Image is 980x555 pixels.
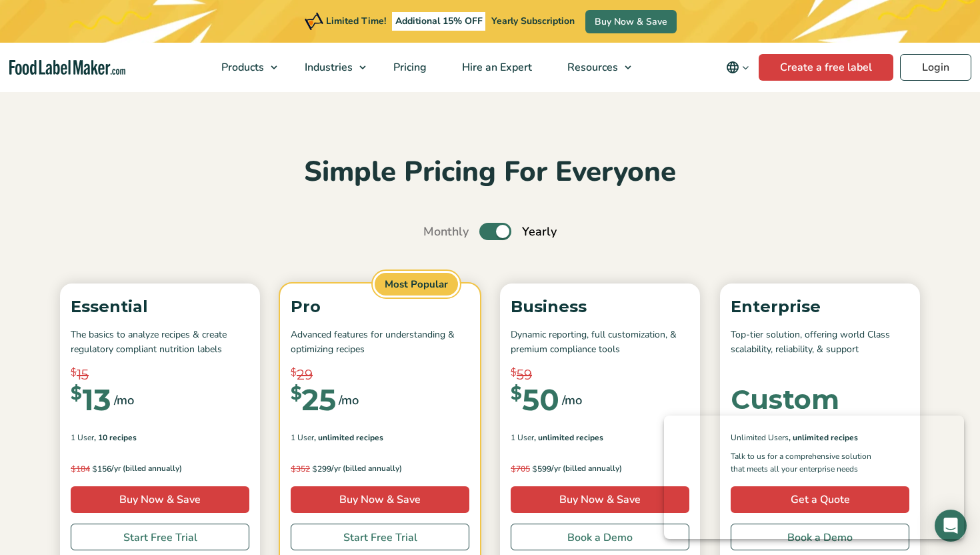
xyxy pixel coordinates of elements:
a: Buy Now & Save [511,486,689,513]
div: 13 [71,385,111,414]
span: $ [71,464,76,474]
del: 184 [71,464,90,474]
h2: Simple Pricing For Everyone [53,154,927,191]
span: $ [511,385,522,402]
span: 156 [71,462,111,476]
span: Monthly [423,223,469,241]
a: Start Free Trial [71,524,249,550]
span: $ [71,365,77,380]
button: Change language [717,54,759,81]
span: Products [217,60,265,75]
span: Additional 15% OFF [392,12,486,31]
a: Industries [287,43,373,92]
span: , 10 Recipes [94,432,137,444]
a: Resources [550,43,638,92]
span: Yearly [522,223,557,241]
span: Yearly Subscription [491,15,575,27]
span: /yr (billed annually) [331,462,402,476]
span: Most Popular [373,271,460,298]
span: Resources [563,60,619,75]
span: $ [511,365,517,380]
span: Pricing [389,60,428,75]
a: Pricing [376,43,441,92]
span: $ [291,385,302,402]
p: Business [511,294,689,320]
a: Buy Now & Save [71,486,249,513]
span: /yr (billed annually) [111,462,182,476]
a: Buy Now & Save [291,486,469,513]
p: The basics to analyze recipes & create regulatory compliant nutrition labels [71,328,249,358]
del: 352 [291,464,310,474]
span: 1 User [71,432,94,444]
span: $ [511,464,516,474]
p: Essential [71,294,249,320]
label: Toggle [479,223,511,240]
span: 1 User [291,432,314,444]
del: 705 [511,464,530,474]
span: , Unlimited Recipes [534,432,603,444]
span: /yr (billed annually) [551,462,622,476]
span: 599 [511,462,551,476]
span: /mo [339,391,359,410]
span: 59 [517,365,532,385]
span: $ [532,464,537,474]
a: Create a free label [759,54,893,81]
span: Industries [301,60,354,75]
a: Buy Now & Save [585,10,677,33]
p: Top-tier solution, offering world Class scalability, reliability, & support [731,328,909,358]
span: $ [92,464,97,474]
p: Pro [291,294,469,320]
span: /mo [114,391,134,410]
div: Custom [731,386,839,413]
a: Products [204,43,284,92]
span: $ [291,464,296,474]
span: /mo [562,391,582,410]
p: Advanced features for understanding & optimizing recipes [291,328,469,358]
p: Enterprise [731,294,909,320]
a: Hire an Expert [445,43,547,92]
span: 1 User [511,432,534,444]
span: Hire an Expert [458,60,533,75]
span: $ [71,385,82,402]
span: $ [291,365,297,380]
p: Dynamic reporting, full customization, & premium compliance tools [511,328,689,358]
a: Login [900,54,971,81]
a: Book a Demo [511,524,689,550]
div: 25 [291,385,336,414]
a: Start Free Trial [291,524,469,550]
span: $ [312,464,317,474]
span: 299 [291,462,331,476]
a: Food Label Maker homepage [9,60,125,75]
span: Limited Time! [326,15,386,27]
span: , Unlimited Recipes [314,432,383,444]
span: 29 [297,365,313,385]
span: 15 [77,365,89,385]
div: 50 [511,385,559,414]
